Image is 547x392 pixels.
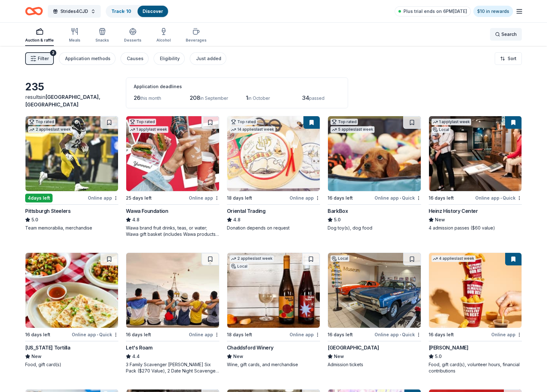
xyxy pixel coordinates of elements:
div: Desserts [124,38,141,43]
div: Online app [189,331,219,338]
div: Top rated [28,119,55,125]
div: Top rated [230,119,257,125]
div: 2 [50,50,56,56]
button: Filter2 [25,52,54,65]
div: Online app Quick [375,194,421,202]
span: in September [200,95,228,101]
button: Strides4CJD [48,5,101,18]
div: Oriental Trading [227,207,266,215]
div: 16 days left [25,331,50,338]
div: Local [431,127,450,133]
img: Image for California Tortilla [25,253,118,328]
div: Online app [88,194,118,202]
span: • [400,196,401,201]
div: 2 applies last week [28,126,72,133]
span: New [435,216,445,224]
button: Auction & raffle [25,25,54,46]
span: • [97,332,98,337]
div: Heinz History Center [429,207,478,215]
div: results [25,93,118,108]
div: Online app [290,331,320,338]
span: • [400,332,401,337]
div: 4 days left [25,194,53,202]
div: 16 days left [429,194,454,202]
div: Online app Quick [375,331,421,338]
div: Beverages [186,38,206,43]
div: Snacks [95,38,109,43]
span: this month [140,95,161,101]
img: Image for Chaddsford Winery [227,253,320,328]
div: Dog toy(s), dog food [328,225,421,231]
div: Pittsburgh Steelers [25,207,70,215]
div: [PERSON_NAME] [429,344,469,351]
div: Causes [127,55,144,62]
div: Team memorabilia, merchandise [25,225,118,231]
div: [GEOGRAPHIC_DATA] [328,344,379,351]
div: Admission tickets [328,361,421,368]
span: 1 [246,94,248,101]
span: [GEOGRAPHIC_DATA], [GEOGRAPHIC_DATA] [25,94,100,108]
img: Image for Heinz History Center [429,116,522,191]
div: Local [230,263,249,270]
div: Application deadlines [134,83,340,90]
div: Wine, gift cards, and merchandise [227,361,320,368]
div: Wawa Foundation [126,207,168,215]
div: Online app [290,194,320,202]
a: Discover [143,9,163,14]
span: Strides4CJD [60,8,88,15]
div: Online app [189,194,219,202]
span: 34 [302,94,309,101]
a: Image for Heinz History Center1 applylast weekLocal16 days leftOnline app•QuickHeinz History Cent... [429,116,522,231]
div: 16 days left [328,331,353,338]
span: • [500,196,502,201]
div: Just added [196,55,221,62]
span: 4.4 [132,353,140,360]
div: [US_STATE] Tortilla [25,344,70,351]
div: 18 days left [227,331,252,338]
button: Track· 10Discover [106,5,169,18]
a: Image for Chaddsford Winery2 applieslast weekLocal18 days leftOnline appChaddsford WineryNewWine,... [227,253,320,368]
button: Application methods [59,52,116,65]
div: Local [330,255,349,262]
a: Track· 10 [111,9,131,14]
div: BarkBox [328,207,348,215]
a: $10 in rewards [473,6,513,17]
button: Causes [121,52,149,65]
img: Image for Oriental Trading [227,116,320,191]
img: Image for Pittsburgh Steelers [25,116,118,191]
div: 5 applies last week [330,126,375,133]
a: Image for Oriental TradingTop rated14 applieslast week18 days leftOnline appOriental Trading4.8Do... [227,116,320,231]
div: Wawa brand fruit drinks, teas, or water; Wawa gift basket (includes Wawa products and coupons) [126,225,219,237]
img: Image for Wawa Foundation [126,116,219,191]
div: 16 days left [126,331,151,338]
div: 1 apply last week [431,119,471,125]
span: Sort [508,55,516,62]
div: Donation depends on request [227,225,320,231]
a: Image for Wawa FoundationTop rated1 applylast week25 days leftOnline appWawa Foundation4.8Wawa br... [126,116,219,237]
div: 4 admission passes ($60 value) [429,225,522,231]
button: Desserts [124,25,141,46]
span: New [31,353,42,360]
div: Online app Quick [72,331,118,338]
span: in [25,94,100,108]
span: 5.0 [435,353,442,360]
a: Image for Let's Roam16 days leftOnline appLet's Roam4.43 Family Scavenger [PERSON_NAME] Six Pack ... [126,253,219,374]
div: 4 applies last week [431,255,476,262]
button: Just added [190,52,226,65]
div: 2 applies last week [230,255,274,262]
div: Application methods [65,55,110,62]
button: Meals [69,25,80,46]
button: Search [490,28,522,41]
div: Food, gift card(s) [25,361,118,368]
a: Plus trial ends on 6PM[DATE] [395,6,471,16]
div: Food, gift card(s), volunteer hours, financial contributions [429,361,522,374]
span: 5.0 [31,216,38,224]
a: Image for BarkBoxTop rated5 applieslast week16 days leftOnline app•QuickBarkBox5.0Dog toy(s), dog... [328,116,421,231]
span: New [334,353,344,360]
button: Beverages [186,25,206,46]
img: Image for AACA Museum [328,253,420,328]
button: Snacks [95,25,109,46]
span: Filter [38,55,49,62]
div: Chaddsford Winery [227,344,273,351]
img: Image for Let's Roam [126,253,219,328]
